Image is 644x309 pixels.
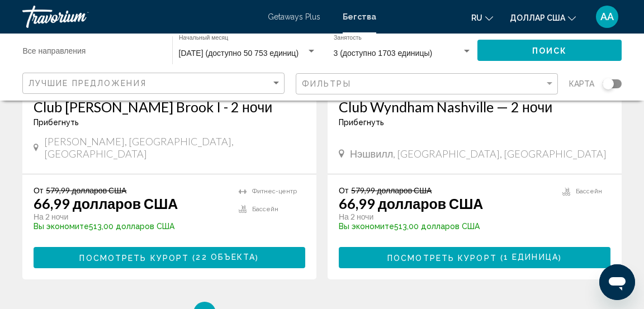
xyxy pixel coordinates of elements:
button: Фильтр [296,73,558,96]
a: Club Wyndham Nashville — 2 ночи [339,98,610,115]
font: 22 объекта [196,253,255,262]
button: Изменить валюту [510,9,576,26]
font: Прибегнуть [34,118,79,127]
font: Посмотреть курорт [387,254,497,263]
font: 3 (доступно 1703 единицы) [334,49,433,58]
font: На 2 ночи [34,212,68,221]
font: Фитнес-центр [252,188,297,195]
a: Getaways Plus [268,12,320,21]
font: Посмотреть курорт [79,254,189,263]
font: 513,00 долларов США [89,222,174,231]
font: [DATE] (доступно 50 753 единиц) [179,49,299,58]
font: 1 единица [504,253,558,262]
a: Club [PERSON_NAME] Brook I - 2 ночи [34,98,305,115]
font: Карта [569,79,594,88]
font: На 2 ночи [339,212,373,221]
font: ( [192,254,196,263]
button: Посмотреть курорт(22 объекта) [34,247,305,268]
font: 66,99 долларов США [339,195,483,212]
button: Изменить язык [471,9,493,26]
font: От [339,186,348,195]
font: ( [500,254,504,263]
font: 579,99 долларов США [351,186,432,195]
font: От [34,186,43,195]
button: Поиск [477,40,622,61]
font: 513,00 долларов США [394,222,480,231]
font: Нэшвилл, [GEOGRAPHIC_DATA], [GEOGRAPHIC_DATA] [350,148,607,160]
font: ru [471,13,482,22]
button: Посмотреть курорт(1 единица) [339,247,610,268]
font: ) [558,254,562,263]
font: Поиск [532,46,567,55]
font: ) [255,254,259,263]
font: 579,99 долларов США [46,186,126,195]
font: 66,99 долларов США [34,195,178,212]
button: Меню пользователя [593,5,622,28]
font: Фильтры [302,79,351,88]
font: АА [600,11,614,22]
font: Вы экономите [339,222,394,231]
font: [PERSON_NAME], [GEOGRAPHIC_DATA], [GEOGRAPHIC_DATA] [44,135,234,160]
a: Бегства [343,12,376,21]
mat-select: Сортировать по [29,79,281,88]
font: доллар США [510,13,565,22]
font: Прибегнуть [339,118,384,127]
font: Вы экономите [34,222,89,231]
font: Бассейн [252,206,278,213]
font: Club Wyndham Nashville — 2 ночи [339,98,552,115]
font: Бассейн [576,188,602,195]
a: Травориум [22,6,257,28]
font: Лучшие предложения [29,79,146,88]
iframe: Кнопка запуска окна обмена сообщениями [599,264,635,300]
font: Club [PERSON_NAME] Brook I - 2 ночи [34,98,272,115]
